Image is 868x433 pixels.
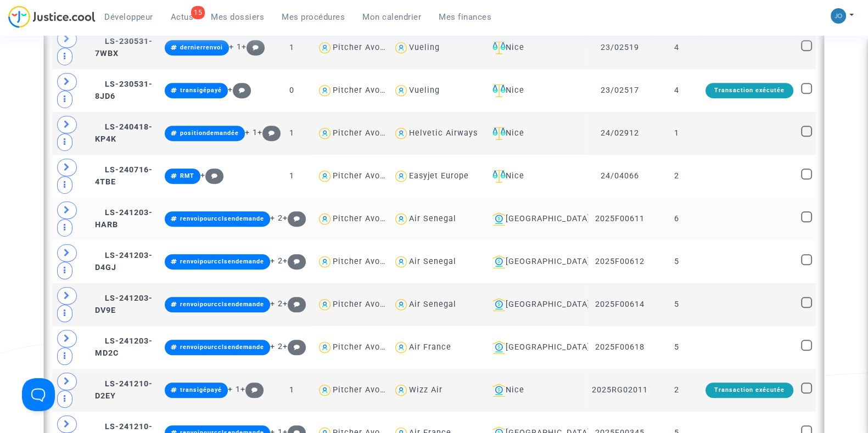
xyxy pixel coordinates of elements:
[492,41,506,54] img: icon-faciliter-sm.svg
[393,383,409,398] img: icon-user.svg
[95,336,153,358] span: LS-241203-MD2C
[354,9,430,25] a: Mon calendrier
[270,213,283,223] span: + 2
[95,379,153,401] span: LS-241210-D2EY
[271,326,313,369] td: 1
[180,172,194,179] span: RMT
[317,83,333,99] img: icon-user.svg
[492,212,506,226] img: icon-banque.svg
[409,171,469,181] div: Easyjet Europe
[270,299,283,308] span: + 2
[588,26,652,69] td: 23/02519
[393,211,409,227] img: icon-user.svg
[488,298,584,311] div: [GEOGRAPHIC_DATA]
[439,12,491,22] span: Mes finances
[488,384,584,397] div: Nice
[271,26,313,69] td: 1
[240,385,264,394] span: +
[393,126,409,142] img: icon-user.svg
[22,378,55,411] iframe: Help Scout Beacon - Open
[283,342,306,351] span: +
[831,8,846,24] img: 45a793c8596a0d21866ab9c5374b5e4b
[588,326,652,369] td: 2025F00618
[44,64,53,72] img: tab_domain_overview_orange.svg
[271,240,313,283] td: 1
[492,84,506,97] img: icon-faciliter-sm.svg
[180,130,239,137] span: positiondemandée
[270,342,283,351] span: + 2
[283,213,306,223] span: +
[29,29,124,37] div: Domaine: [DOMAIN_NAME]
[271,155,313,198] td: 1
[705,83,793,98] div: Transaction exécutée
[271,69,313,112] td: 0
[180,386,222,393] span: transigépayé
[488,255,584,268] div: [GEOGRAPHIC_DATA]
[652,283,702,326] td: 5
[271,198,313,240] td: 1
[317,40,333,56] img: icon-user.svg
[588,69,652,112] td: 23/02517
[271,369,313,412] td: 1
[393,40,409,56] img: icon-user.svg
[492,341,506,354] img: icon-banque.svg
[95,294,153,315] span: LS-241203-DV9E
[202,9,273,25] a: Mes dossiers
[409,300,456,309] div: Air Senegal
[652,326,702,369] td: 5
[393,168,409,184] img: icon-user.svg
[488,341,584,354] div: [GEOGRAPHIC_DATA]
[171,12,194,22] span: Actus
[31,18,54,26] div: v 4.0.25
[430,9,500,25] a: Mes finances
[125,64,133,72] img: tab_keywords_by_traffic_grey.svg
[362,12,421,22] span: Mon calendrier
[652,112,702,155] td: 1
[333,300,393,309] div: Pitcher Avocat
[409,257,456,266] div: Air Senegal
[271,112,313,155] td: 1
[652,369,702,412] td: 2
[282,12,345,22] span: Mes procédures
[333,342,393,352] div: Pitcher Avocat
[95,80,153,101] span: LS-230531-8JD6
[95,165,153,187] span: LS-240716-4TBE
[18,29,26,37] img: website_grey.svg
[588,112,652,155] td: 24/02912
[245,128,257,137] span: + 1
[104,12,153,22] span: Développeur
[333,128,393,138] div: Pitcher Avocat
[652,240,702,283] td: 5
[95,37,153,58] span: LS-230531-7WBX
[333,86,393,95] div: Pitcher Avocat
[409,342,451,352] div: Air France
[652,69,702,112] td: 4
[409,43,440,52] div: Vueling
[393,340,409,356] img: icon-user.svg
[180,258,264,265] span: renvoipourcclsendemande
[393,297,409,313] img: icon-user.svg
[257,128,281,137] span: +
[393,254,409,270] img: icon-user.svg
[180,301,264,308] span: renvoipourcclsendemande
[283,299,306,308] span: +
[652,198,702,240] td: 6
[409,385,443,395] div: Wizz Air
[492,255,506,268] img: icon-banque.svg
[409,86,440,95] div: Vueling
[317,168,333,184] img: icon-user.svg
[588,283,652,326] td: 2025F00614
[180,215,264,222] span: renvoipourcclsendemande
[333,257,393,266] div: Pitcher Avocat
[492,127,506,140] img: icon-faciliter-sm.svg
[317,383,333,398] img: icon-user.svg
[317,211,333,227] img: icon-user.svg
[705,383,793,398] div: Transaction exécutée
[492,384,506,397] img: icon-banque.svg
[333,43,393,52] div: Pitcher Avocat
[242,42,265,52] span: +
[333,385,393,395] div: Pitcher Avocat
[652,26,702,69] td: 4
[333,214,393,223] div: Pitcher Avocat
[492,170,506,183] img: icon-faciliter-sm.svg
